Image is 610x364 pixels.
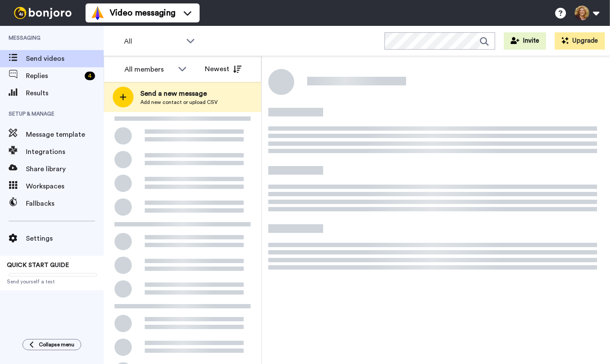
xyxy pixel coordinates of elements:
[39,341,74,348] span: Collapse menu
[10,7,75,19] img: bj-logo-header-white.svg
[26,198,104,209] span: Fallbacks
[26,147,104,157] span: Integrations
[22,339,81,350] button: Collapse menu
[85,72,95,80] div: 4
[26,129,104,140] span: Message template
[124,64,174,75] div: All members
[26,88,104,98] span: Results
[504,32,546,50] button: Invite
[198,60,248,78] button: Newest
[140,88,218,99] span: Send a new message
[110,7,175,19] span: Video messaging
[555,32,605,50] button: Upgrade
[7,262,69,268] span: QUICK START GUIDE
[91,6,105,20] img: vm-color.svg
[124,36,182,47] span: All
[26,181,104,191] span: Workspaces
[26,53,104,64] span: Send videos
[7,278,97,285] span: Send yourself a test
[140,99,218,106] span: Add new contact or upload CSV
[26,233,104,244] span: Settings
[26,164,104,174] span: Share library
[26,71,81,81] span: Replies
